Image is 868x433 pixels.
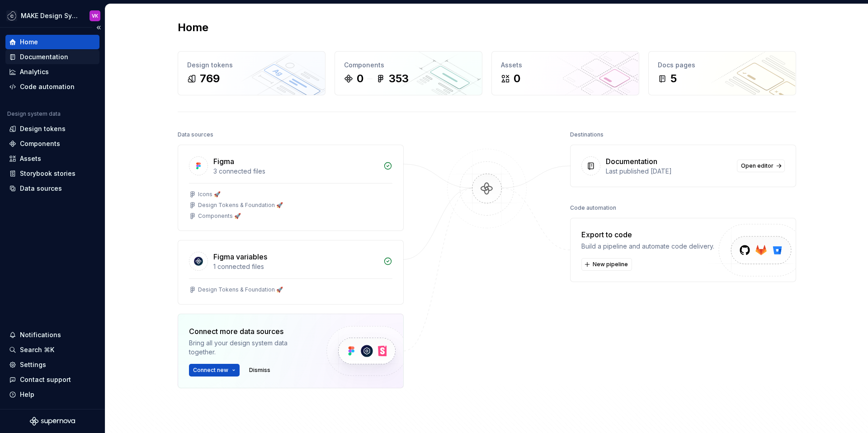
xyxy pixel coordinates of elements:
div: 769 [200,71,220,86]
div: Docs pages [658,61,787,70]
svg: Supernova Logo [30,417,75,426]
a: Assets0 [491,51,639,95]
div: Components 🚀 [198,212,241,220]
span: New pipeline [593,261,628,268]
a: Design tokens [5,122,99,136]
div: Components [344,61,473,70]
img: f5634f2a-3c0d-4c0b-9dc3-3862a3e014c7.png [6,10,17,21]
div: Code automation [20,82,75,91]
div: Notifications [20,330,61,339]
button: MAKE Design SystemVK [2,6,103,25]
a: Open editor [737,160,785,172]
a: Home [5,35,99,49]
div: Data sources [178,128,213,141]
span: Open editor [741,162,774,169]
a: Docs pages5 [648,51,796,95]
div: Search ⌘K [20,345,54,354]
div: 3 connected files [213,167,378,176]
a: Analytics [5,65,99,79]
a: Figma3 connected filesIcons 🚀Design Tokens & Foundation 🚀Components 🚀 [178,145,404,231]
div: Design Tokens & Foundation 🚀 [198,202,283,209]
a: Design tokens769 [178,51,325,95]
div: Connect more data sources [189,326,311,337]
div: Build a pipeline and automate code delivery. [581,242,714,251]
div: Assets [20,154,41,163]
span: Dismiss [249,367,270,374]
div: Icons 🚀 [198,191,221,198]
div: Home [20,38,38,47]
a: Storybook stories [5,166,99,181]
div: Design system data [7,110,61,118]
button: Dismiss [245,364,274,377]
a: Components [5,136,99,151]
div: Help [20,390,34,399]
div: Documentation [20,52,68,61]
div: 0 [357,71,363,86]
button: Search ⌘K [5,343,99,357]
h2: Home [178,20,208,35]
button: Contact support [5,372,99,387]
div: Figma variables [213,251,267,262]
div: Destinations [570,128,604,141]
div: 353 [389,71,409,86]
a: Code automation [5,80,99,94]
button: Notifications [5,328,99,342]
div: Settings [20,360,46,369]
div: Data sources [20,184,62,193]
div: Export to code [581,229,714,240]
div: Storybook stories [20,169,75,178]
div: 5 [670,71,677,86]
div: Components [20,139,60,148]
div: Assets [501,61,630,70]
div: Documentation [606,156,657,167]
div: Figma [213,156,234,167]
span: Connect new [193,367,228,374]
div: Analytics [20,67,49,76]
div: Contact support [20,375,71,384]
button: Connect new [189,364,240,377]
div: Design Tokens & Foundation 🚀 [198,286,283,293]
a: Assets [5,151,99,166]
button: Help [5,387,99,402]
a: Documentation [5,50,99,64]
a: Settings [5,358,99,372]
a: Components0353 [335,51,482,95]
button: Collapse sidebar [92,21,105,34]
a: Data sources [5,181,99,196]
div: Bring all your design system data together. [189,339,311,357]
div: Last published [DATE] [606,167,731,176]
div: 0 [514,71,520,86]
div: Design tokens [187,61,316,70]
a: Figma variables1 connected filesDesign Tokens & Foundation 🚀 [178,240,404,305]
div: VK [92,12,98,19]
button: New pipeline [581,258,632,271]
div: Design tokens [20,124,66,133]
div: 1 connected files [213,262,378,271]
div: MAKE Design System [21,11,79,20]
div: Code automation [570,202,616,214]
